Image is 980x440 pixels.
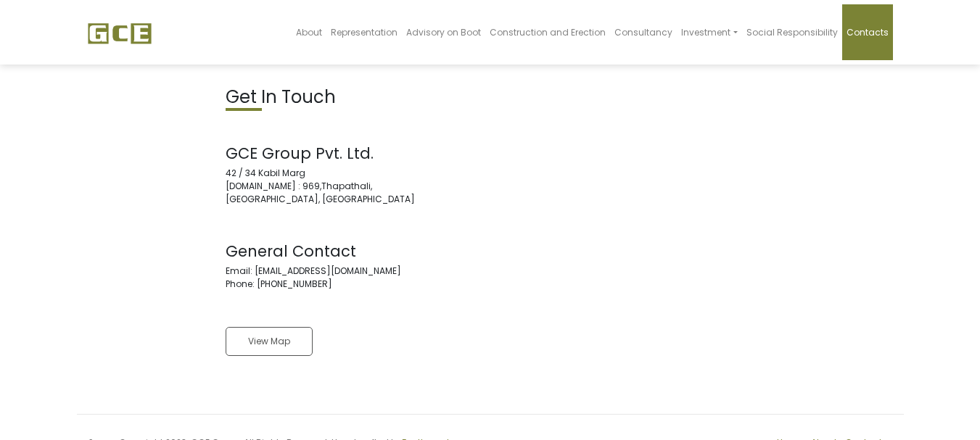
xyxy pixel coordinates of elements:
[746,26,838,38] span: Social Responsibility
[490,26,606,38] span: Construction and Erection
[610,4,677,60] a: Consultancy
[614,26,672,38] span: Consultancy
[226,242,479,260] h3: General Contact
[681,26,730,38] span: Investment
[331,26,398,38] span: Representation
[226,144,479,206] address: 42 / 34 Kabil Marg [DOMAIN_NAME] : 969,Thapathali, [GEOGRAPHIC_DATA], [GEOGRAPHIC_DATA]
[226,327,313,356] a: View Map
[742,4,842,60] a: Social Responsibility
[292,4,326,60] a: About
[88,22,152,44] img: GCE Group
[842,4,893,60] a: Contacts
[402,4,485,60] a: Advisory on Boot
[406,26,481,38] span: Advisory on Boot
[226,144,479,162] h3: GCE Group Pvt. Ltd.
[677,4,741,60] a: Investment
[226,87,479,108] h2: Get In Touch
[485,4,610,60] a: Construction and Erection
[847,26,889,38] span: Contacts
[296,26,322,38] span: About
[226,242,479,291] address: Email: [EMAIL_ADDRESS][DOMAIN_NAME] Phone: [PHONE_NUMBER]
[326,4,402,60] a: Representation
